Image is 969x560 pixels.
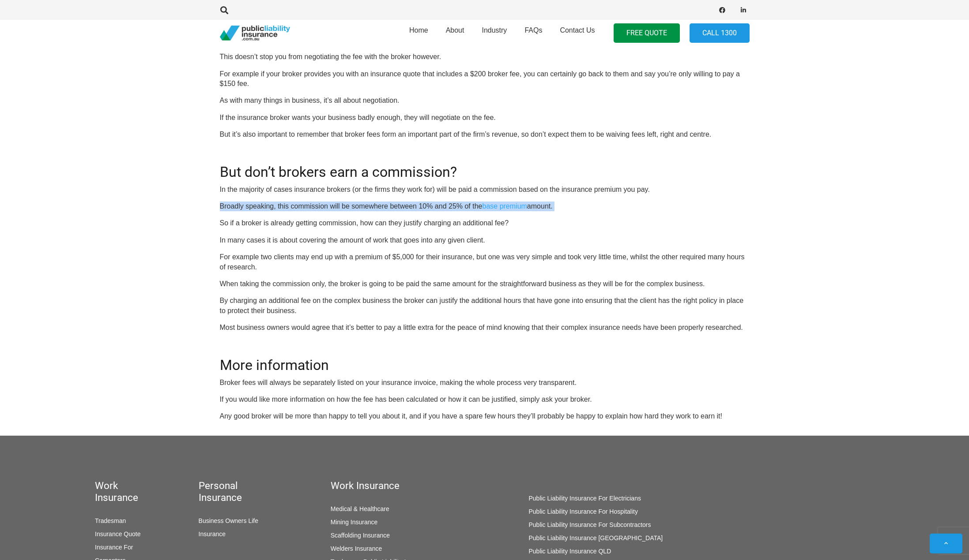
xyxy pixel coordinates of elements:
[220,411,750,421] p: Any good broker will be more than happy to tell you about it, and if you have a spare few hours t...
[560,26,595,34] span: Contact Us
[95,480,148,504] h5: Work Insurance
[220,113,750,123] p: If the insurance broker wants your business badly enough, they will negotiate on the fee.
[220,96,750,105] p: As with many things in business, it’s all about negotiation.
[331,532,390,539] a: Scaffolding Insurance
[220,235,750,245] p: In many cases it is about covering the amount of work that goes into any given client.
[220,130,750,139] p: But it’s also important to remember that broker fees form an important part of the firm’s revenue...
[199,480,280,504] h5: Personal Insurance
[528,548,611,555] a: Public Liability Insurance QLD
[482,26,507,34] span: Industry
[528,534,663,541] a: Public Liability Insurance [GEOGRAPHIC_DATA]
[473,17,516,49] a: Industry
[690,23,750,43] a: Call 1300
[220,296,750,316] p: By charging an additional fee on the complex business the broker can justify the additional hours...
[409,26,428,34] span: Home
[528,495,641,502] a: Public Liability Insurance For Electricians
[400,17,437,49] a: Home
[220,69,750,89] p: For example if your broker provides you with an insurance quote that includes a $200 broker fee, ...
[482,202,527,210] a: base premium
[614,23,680,43] a: FREE QUOTE
[220,218,750,228] p: So if a broker is already getting commission, how can they justify charging an additional fee?
[331,545,382,552] a: Welders Insurance
[331,505,389,512] a: Medical & Healthcare
[220,279,750,289] p: When taking the commission only, the broker is going to be paid the same amount for the straightf...
[220,26,290,41] a: pli_logotransparent
[220,153,750,180] h2: But don’t brokers earn a commission?
[446,26,464,34] span: About
[220,185,750,194] p: In the majority of cases insurance brokers (or the firms they work for) will be paid a commission...
[220,52,750,62] p: This doesn’t stop you from negotiating the fee with the broker however.
[737,4,750,16] a: LinkedIn
[331,480,478,492] h5: Work Insurance
[528,521,651,528] a: Public Liability Insurance For Subcontractors
[716,4,728,16] a: Facebook
[220,202,750,211] p: Broadly speaking, this commission will be somewhere between 10% and 25% of the amount.
[516,17,551,49] a: FAQs
[199,517,258,538] a: Business Owners Life Insurance
[524,26,542,34] span: FAQs
[95,517,141,538] a: Tradesman Insurance Quote
[220,378,750,388] p: Broker fees will always be separately listed on your insurance invoice, making the whole process ...
[216,6,234,14] a: Search
[437,17,473,49] a: About
[528,508,637,515] a: Public Liability Insurance For Hospitality
[220,323,750,332] p: Most business owners would agree that it’s better to pay a little extra for the peace of mind kno...
[331,519,378,526] a: Mining Insurance
[220,252,750,272] p: For example two clients may end up with a premium of $5,000 for their insurance, but one was very...
[220,395,750,404] p: If you would like more information on how the fee has been calculated or how it can be justified,...
[930,534,962,553] a: Back to top
[220,346,750,373] h2: More information
[528,480,742,492] h5: Work Insurance
[551,17,603,49] a: Contact Us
